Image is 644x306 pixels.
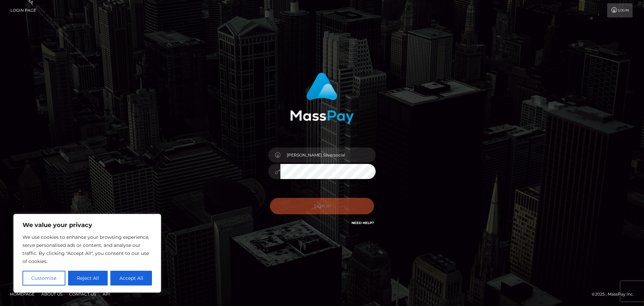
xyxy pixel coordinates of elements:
[7,289,37,299] a: Homepage
[10,3,36,17] a: Login Page
[100,289,113,299] a: API
[280,147,376,163] input: Username...
[352,221,374,225] a: Need Help?
[110,271,152,286] button: Accept All
[22,271,65,286] button: Customise
[68,271,108,286] button: Reject All
[22,233,152,265] p: We use cookies to enhance your browsing experience, serve personalised ads or content, and analys...
[592,291,639,298] div: © 2025 , MassPay Inc.
[39,289,65,299] a: About Us
[13,214,161,293] div: We value your privacy
[22,221,152,229] p: We value your privacy
[66,289,99,299] a: Contact Us
[290,73,354,124] img: MassPay Login
[607,3,633,17] a: Login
